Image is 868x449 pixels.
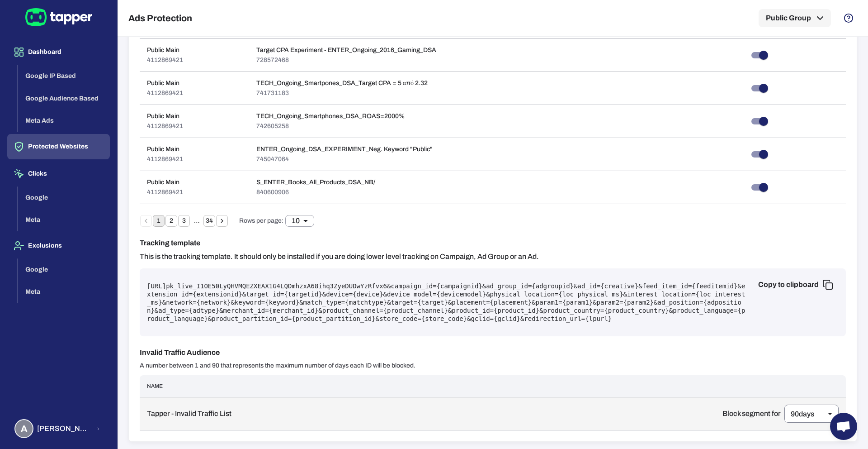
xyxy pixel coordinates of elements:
a: Google IP Based [18,72,110,79]
a: Dashboard [7,48,110,55]
p: TECH_Ongoing_Smartpones_DSA_Target CPA = 5 από 2.32 [256,79,428,87]
button: Google IP Based [18,65,110,87]
a: Google [18,193,110,201]
p: S_ENTER_Books_All_Products_DSA_NB/ [256,178,375,186]
button: Exclusions [7,233,110,258]
p: Public Main [147,112,183,120]
p: 728572468 [256,56,436,64]
p: Target CPA Experiment - ENTER_Ongoing_2016_Gaming_DSA [256,46,436,54]
p: 840600906 [256,188,375,196]
button: Go to page 3 [178,215,190,227]
p: 742605258 [256,122,405,130]
a: Exclusions [7,241,110,249]
a: Meta Ads [18,116,110,124]
button: Copy to clipboard [751,276,839,294]
button: Public Group [759,9,831,27]
div: A [14,419,33,438]
button: Go to page 2 [165,215,177,227]
button: Google [18,258,110,281]
a: Google [18,265,110,272]
button: Meta Ads [18,110,110,132]
a: Protected Websites [7,142,110,150]
p: This is the tracking template. It should only be installed if you are doing lower level tracking ... [140,252,539,261]
p: 4112869421 [147,89,183,97]
p: 4112869421 [147,188,183,196]
pre: [URL] pk_live_I1OE50LyQHVMQEZXEAX1G4LQDmhzxA68ihq3ZyeDUDwYzRfvx6 &campaign_id={campaignid}&ad_gro... [147,282,839,323]
p: 741731183 [256,89,428,97]
button: Protected Websites [7,134,110,159]
button: Clicks [7,161,110,186]
div: … [191,217,203,225]
button: Meta [18,209,110,231]
button: Meta [18,281,110,303]
p: Public Main [147,79,183,87]
button: Dashboard [7,39,110,65]
div: Open chat [830,413,857,440]
div: 90 days [784,405,839,423]
button: A[PERSON_NAME] [PERSON_NAME] Koutsogianni [7,416,110,442]
p: A number between 1 and 90 that represents the maximum number of days each ID will be blocked. [140,362,415,370]
p: Public Main [147,178,183,186]
button: Google [18,186,110,209]
p: Public Main [147,46,183,54]
h6: Invalid Traffic Audience [140,347,415,358]
button: page 1 [153,215,165,227]
button: Go to next page [216,215,228,227]
button: Go to page 34 [203,215,215,227]
a: Meta [18,215,110,223]
p: 4112869421 [147,56,183,64]
p: Public Main [147,145,183,153]
p: Block segment for [722,409,781,418]
h5: Ads Protection [128,13,192,24]
p: 4112869421 [147,155,183,163]
p: Tapper - Invalid Traffic List [147,409,708,418]
p: 4112869421 [147,122,183,130]
p: ENTER_Ongoing_DSA_EXPERIMENT_Neg. Keyword "Public" [256,145,433,153]
th: Name [140,375,715,397]
p: 745047064 [256,155,433,163]
a: Clicks [7,169,110,177]
nav: pagination navigation [140,215,228,227]
a: Google Audience Based [18,94,110,101]
p: TECH_Ongoing_Smartphones_DSA_ROAS=2000% [256,112,405,120]
h6: Tracking template [140,238,539,248]
button: Google Audience Based [18,87,110,110]
a: Meta [18,287,110,295]
span: Rows per page: [239,217,283,225]
div: 10 [285,215,314,227]
span: [PERSON_NAME] [PERSON_NAME] Koutsogianni [37,424,91,433]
